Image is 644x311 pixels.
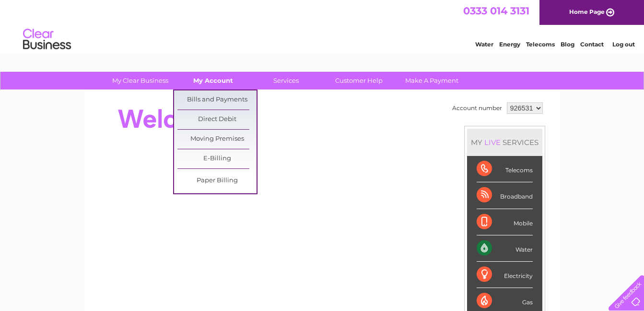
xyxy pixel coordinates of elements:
[450,100,504,116] td: Account number
[477,262,533,288] div: Electricity
[612,41,635,48] a: Log out
[482,138,503,147] div: LIVE
[467,129,542,156] div: MY SERVICES
[177,110,257,129] a: Direct Debit
[580,41,604,48] a: Contact
[319,72,398,89] a: Customer Help
[477,156,533,182] div: Telecoms
[177,130,257,149] a: Moving Premises
[463,5,529,17] a: 0333 014 3131
[526,41,555,48] a: Telecoms
[177,171,257,190] a: Paper Billing
[477,235,533,262] div: Water
[499,41,520,48] a: Energy
[561,41,574,48] a: Blog
[96,5,549,46] div: Clear Business is a trading name of Verastar Limited (registered in [GEOGRAPHIC_DATA] No. 3667643...
[392,72,471,89] a: Make A Payment
[246,72,326,89] a: Services
[174,72,253,89] a: My Account
[477,182,533,209] div: Broadband
[475,41,493,48] a: Water
[23,25,71,54] img: logo.png
[177,90,257,110] a: Bills and Payments
[177,149,257,168] a: E-Billing
[477,209,533,235] div: Mobile
[101,72,180,89] a: My Clear Business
